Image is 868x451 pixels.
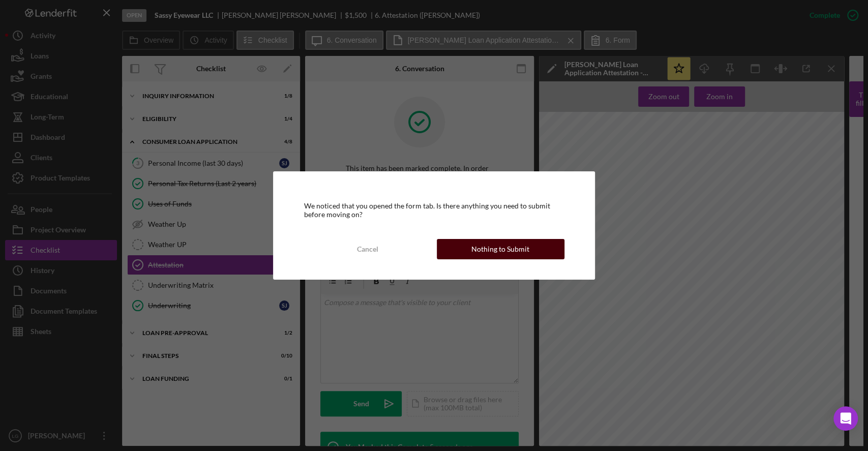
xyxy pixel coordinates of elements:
[471,239,529,259] div: Nothing to Submit
[437,239,564,259] button: Nothing to Submit
[357,239,378,259] div: Cancel
[304,239,431,259] button: Cancel
[304,202,564,218] div: We noticed that you opened the form tab. Is there anything you need to submit before moving on?
[833,406,858,431] div: Open Intercom Messenger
